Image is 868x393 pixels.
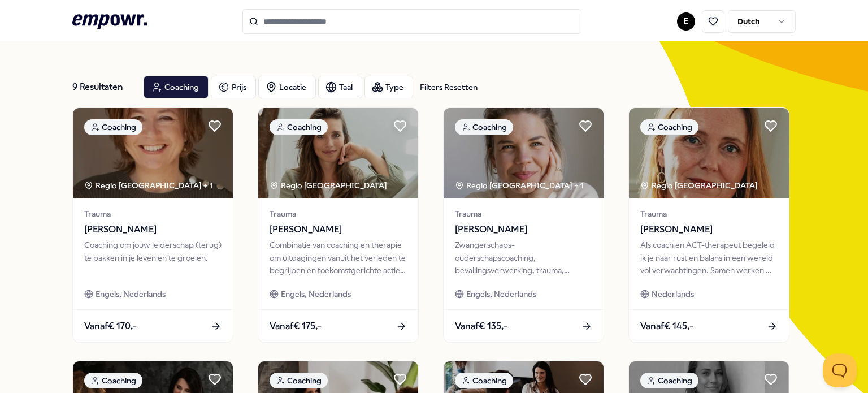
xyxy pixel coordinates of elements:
[96,288,166,300] span: Engels, Nederlands
[455,239,592,277] div: Zwangerschaps- ouderschapscoaching, bevallingsverwerking, trauma, (prik)angst & stresscoaching.
[258,108,418,198] img: package image
[144,76,209,98] button: Coaching
[84,239,222,277] div: Coaching om jouw leiderschap (terug) te pakken in je leven en te groeien.
[270,222,407,237] span: [PERSON_NAME]
[443,107,604,343] a: package imageCoachingRegio [GEOGRAPHIC_DATA] + 1Trauma[PERSON_NAME]Zwangerschaps- ouderschapscoac...
[640,373,698,388] div: Coaching
[364,76,413,98] button: Type
[270,119,328,135] div: Coaching
[455,179,584,192] div: Regio [GEOGRAPHIC_DATA] + 1
[84,222,222,237] span: [PERSON_NAME]
[72,76,134,98] div: 9 Resultaten
[84,119,142,135] div: Coaching
[270,179,389,192] div: Regio [GEOGRAPHIC_DATA]
[455,319,507,334] span: Vanaf € 135,-
[444,108,604,198] img: package image
[270,319,322,334] span: Vanaf € 175,-
[823,353,857,387] iframe: Help Scout Beacon - Open
[640,208,778,220] span: Trauma
[455,373,513,388] div: Coaching
[211,76,256,98] button: Prijs
[652,288,694,300] span: Nederlands
[628,107,789,343] a: package imageCoachingRegio [GEOGRAPHIC_DATA] Trauma[PERSON_NAME]Als coach en ACT-therapeut begele...
[270,239,407,277] div: Combinatie van coaching en therapie om uitdagingen vanuit het verleden te begrijpen en toekomstge...
[84,208,222,220] span: Trauma
[640,239,778,277] div: Als coach en ACT-therapeut begeleid ik je naar rust en balans in een wereld vol verwachtingen. Sa...
[640,179,759,192] div: Regio [GEOGRAPHIC_DATA]
[258,107,419,343] a: package imageCoachingRegio [GEOGRAPHIC_DATA] Trauma[PERSON_NAME]Combinatie van coaching en therap...
[242,9,581,34] input: Search for products, categories or subcategories
[455,222,592,237] span: [PERSON_NAME]
[455,119,513,135] div: Coaching
[318,76,362,98] button: Taal
[455,208,592,220] span: Trauma
[629,108,789,198] img: package image
[466,288,536,300] span: Engels, Nederlands
[281,288,351,300] span: Engels, Nederlands
[84,373,142,388] div: Coaching
[84,179,213,192] div: Regio [GEOGRAPHIC_DATA] + 1
[73,108,233,198] img: package image
[640,319,693,334] span: Vanaf € 145,-
[677,12,695,31] button: E
[270,373,328,388] div: Coaching
[84,319,137,334] span: Vanaf € 170,-
[640,119,698,135] div: Coaching
[270,208,407,220] span: Trauma
[420,81,478,93] div: Filters Resetten
[72,107,233,343] a: package imageCoachingRegio [GEOGRAPHIC_DATA] + 1Trauma[PERSON_NAME]Coaching om jouw leiderschap (...
[640,222,778,237] span: [PERSON_NAME]
[258,76,316,98] button: Locatie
